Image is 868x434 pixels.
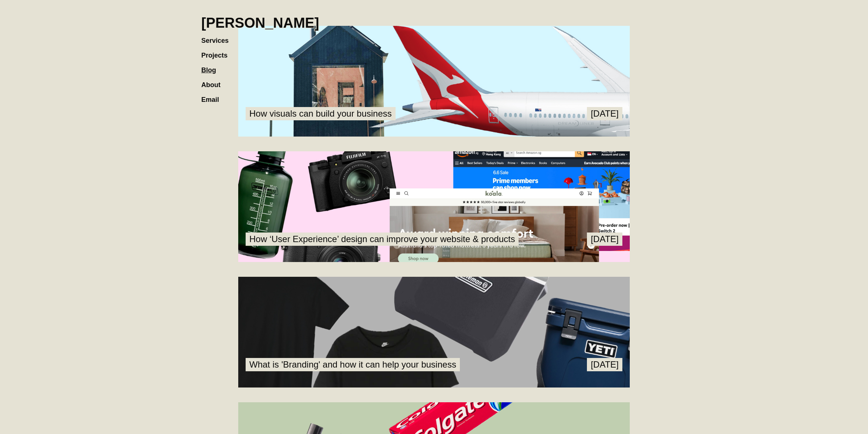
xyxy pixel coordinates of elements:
a: Blog [201,59,223,74]
a: home [201,7,319,31]
a: Services [201,30,236,44]
a: Projects [201,44,235,59]
h1: [PERSON_NAME] [201,15,319,31]
a: Email [201,89,226,103]
a: About [201,74,228,89]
